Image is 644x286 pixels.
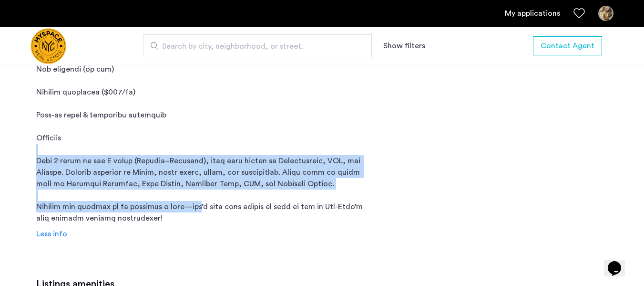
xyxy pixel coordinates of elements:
a: Read info [36,228,67,240]
span: Search by city, neighborhood, or street. [162,41,345,52]
img: user [598,6,613,21]
input: Apartment Search [143,34,372,57]
a: Favorites [573,8,585,19]
a: Cazamio logo [31,28,66,64]
span: Less info [36,230,67,238]
iframe: chat widget [604,248,634,276]
button: button [533,36,602,55]
img: logo [31,28,66,64]
a: My application [505,8,560,19]
button: Show or hide filters [383,40,425,52]
span: Contact Agent [541,40,594,52]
